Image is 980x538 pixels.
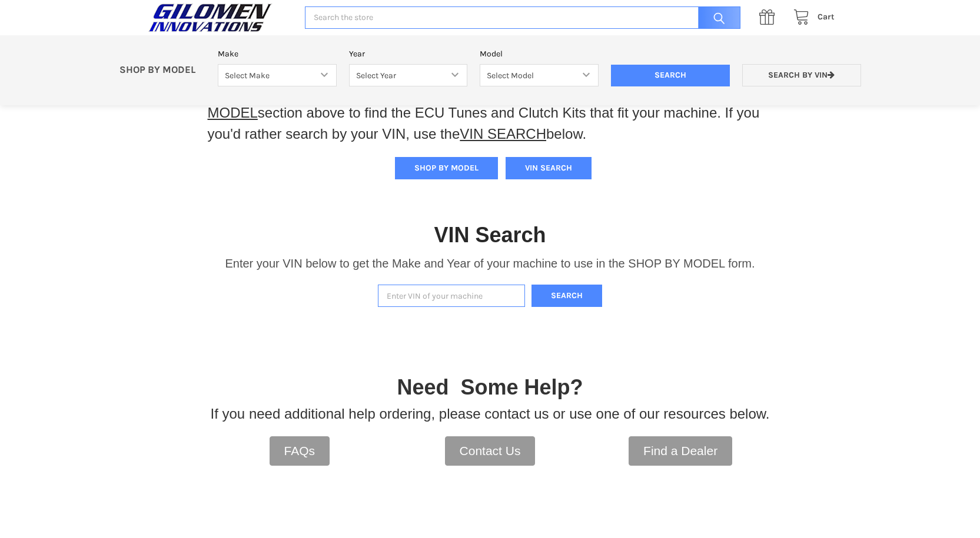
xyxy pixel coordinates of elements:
[270,436,330,466] a: FAQs
[145,3,293,32] a: GILOMEN INNOVATIONS
[218,48,337,60] label: Make
[225,255,755,272] p: Enter your VIN below to get the Make and Year of your machine to use in the SHOP BY MODEL form.
[460,126,546,142] a: VIN SEARCH
[434,222,546,248] h1: VIN Search
[531,285,602,308] button: Search
[208,81,773,145] p: If you know the Make, Year, and Model of your machine, proceed to the section above to find the E...
[378,285,525,308] input: Enter VIN of your machine
[506,157,592,179] button: VIN SEARCH
[787,10,835,25] a: Cart
[611,65,730,87] input: Search
[445,436,536,466] a: Contact Us
[211,403,770,425] p: If you need additional help ordering, please contact us or use one of our resources below.
[692,6,740,29] input: Search
[818,12,835,22] span: Cart
[349,48,468,60] label: Year
[145,3,275,32] img: GILOMEN INNOVATIONS
[395,157,498,179] button: SHOP BY MODEL
[397,372,583,403] p: Need Some Help?
[629,436,732,466] a: Find a Dealer
[113,64,212,76] p: SHOP BY MODEL
[480,48,599,60] label: Model
[742,64,861,87] a: Search by VIN
[208,83,716,121] a: SHOP BY MODEL
[305,6,740,29] input: Search the store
